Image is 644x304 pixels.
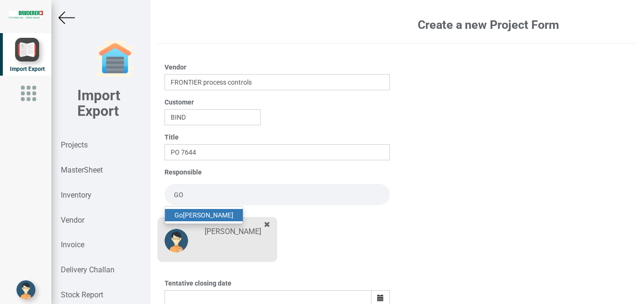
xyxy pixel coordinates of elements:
input: Title [165,144,390,160]
label: Vendor [165,62,186,72]
input: Search using name [165,74,390,90]
strong: Projects [61,140,88,149]
strong: Stock Report [61,290,103,299]
b: Create a new Project Form [418,18,559,32]
strong: Go [174,211,183,219]
div: [PERSON_NAME] [198,226,278,237]
strong: Vendor [61,216,84,225]
label: Tentative closing date [165,278,231,288]
input: Search and select a user to add him/her in this group [165,184,390,205]
a: Go[PERSON_NAME] [165,209,243,221]
strong: MasterSheet [61,165,103,174]
span: Import Export [10,66,45,72]
img: DP [165,229,188,252]
b: Import Export [77,87,120,119]
label: Customer [165,97,194,107]
input: Search using name [165,109,261,125]
img: garage-closed.png [96,40,134,78]
label: Responsible [165,167,202,177]
strong: Inventory [61,191,91,200]
label: Title [165,132,179,142]
strong: Invoice [61,240,84,249]
strong: Delivery Challan [61,265,115,274]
